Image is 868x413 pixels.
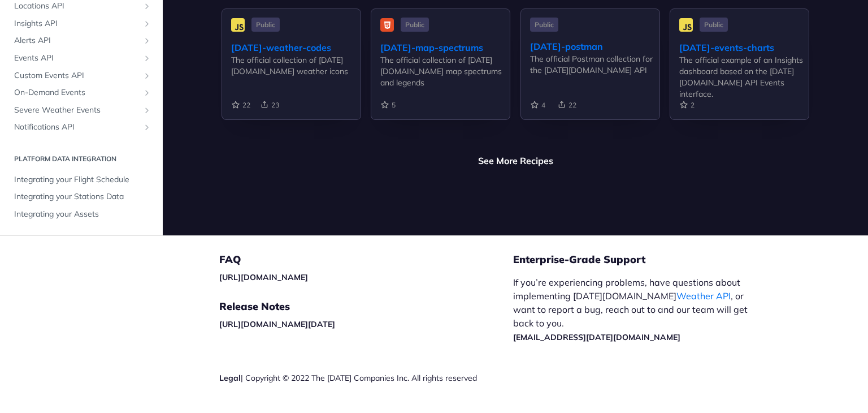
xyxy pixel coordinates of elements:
[14,209,151,220] span: Integrating your Assets
[513,332,680,342] a: [EMAIL_ADDRESS][DATE][DOMAIN_NAME]
[478,154,553,167] a: See More Recipes
[8,188,154,205] a: Integrating your Stations Data
[530,40,659,53] div: [DATE]-postman
[14,105,140,116] span: Severe Weather Events
[231,41,361,54] div: [DATE]-weather-codes
[219,300,513,313] h5: Release Notes
[679,54,809,100] div: The official example of an Insights dashboard based on the [DATE][DOMAIN_NAME] API Events interface.
[380,54,510,88] div: The official collection of [DATE][DOMAIN_NAME] map spectrums and legends
[670,8,809,138] a: Public [DATE]-events-charts The official example of an Insights dashboard based on the [DATE][DOM...
[142,106,151,115] button: Show subpages for Severe Weather Events
[8,171,154,188] a: Integrating your Flight Schedule
[530,18,558,32] span: Public
[142,71,151,80] button: Show subpages for Custom Events API
[520,8,660,138] a: Public [DATE]-postman The official Postman collection for the [DATE][DOMAIN_NAME] API
[219,372,513,384] div: | Copyright © 2022 The [DATE] Companies Inc. All rights reserved
[8,67,154,84] a: Custom Events APIShow subpages for Custom Events API
[142,2,151,11] button: Show subpages for Locations API
[679,41,809,54] div: [DATE]-events-charts
[142,19,151,28] button: Show subpages for Insights API
[513,276,759,343] p: If you’re experiencing problems, have questions about implementing [DATE][DOMAIN_NAME] , or want ...
[142,36,151,45] button: Show subpages for Alerts API
[700,18,728,32] span: Public
[219,373,241,383] a: Legal
[8,102,154,119] a: Severe Weather EventsShow subpages for Severe Weather Events
[219,253,513,266] h5: FAQ
[530,53,659,76] div: The official Postman collection for the [DATE][DOMAIN_NAME] API
[8,206,154,223] a: Integrating your Assets
[14,70,140,81] span: Custom Events API
[8,15,154,32] a: Insights APIShow subpages for Insights API
[14,53,140,64] span: Events API
[219,319,335,329] a: [URL][DOMAIN_NAME][DATE]
[231,54,361,77] div: The official collection of [DATE][DOMAIN_NAME] weather icons
[251,18,280,32] span: Public
[142,54,151,63] button: Show subpages for Events API
[513,253,778,266] h5: Enterprise-Grade Support
[8,154,154,164] h2: Platform DATA integration
[14,122,140,133] span: Notifications API
[14,18,140,29] span: Insights API
[8,50,154,67] a: Events APIShow subpages for Events API
[14,35,140,46] span: Alerts API
[142,88,151,97] button: Show subpages for On-Demand Events
[8,32,154,49] a: Alerts APIShow subpages for Alerts API
[14,87,140,98] span: On-Demand Events
[371,8,510,138] a: Public [DATE]-map-spectrums The official collection of [DATE][DOMAIN_NAME] map spectrums and legends
[14,1,140,12] span: Locations API
[142,123,151,132] button: Show subpages for Notifications API
[14,174,151,186] span: Integrating your Flight Schedule
[8,119,154,136] a: Notifications APIShow subpages for Notifications API
[401,18,429,32] span: Public
[676,290,731,302] a: Weather API
[8,84,154,101] a: On-Demand EventsShow subpages for On-Demand Events
[380,41,510,54] div: [DATE]-map-spectrums
[222,8,361,138] a: Public [DATE]-weather-codes The official collection of [DATE][DOMAIN_NAME] weather icons
[14,191,151,203] span: Integrating your Stations Data
[219,272,308,282] a: [URL][DOMAIN_NAME]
